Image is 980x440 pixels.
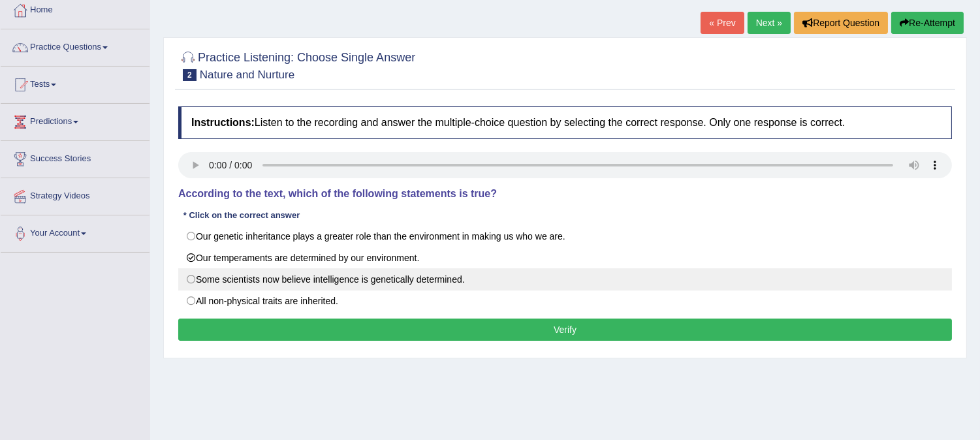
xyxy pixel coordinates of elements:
a: Next » [748,12,791,34]
div: * Click on the correct answer [178,209,305,221]
a: Success Stories [1,141,150,174]
span: 2 [183,69,197,81]
h4: According to the text, which of the following statements is true? [178,188,952,200]
label: All non-physical traits are inherited. [178,290,952,312]
b: Instructions: [191,117,255,128]
button: Verify [178,319,952,341]
a: Practice Questions [1,29,150,62]
a: Your Account [1,215,150,248]
button: Report Question [794,12,888,34]
a: « Prev [701,12,744,34]
button: Re-Attempt [891,12,964,34]
label: Our genetic inheritance plays a greater role than the environment in making us who we are. [178,225,952,247]
a: Tests [1,67,150,99]
label: Our temperaments are determined by our environment. [178,247,952,269]
h2: Practice Listening: Choose Single Answer [178,48,415,81]
label: Some scientists now believe intelligence is genetically determined. [178,268,952,291]
a: Strategy Videos [1,178,150,211]
small: Nature and Nurture [200,69,295,81]
h4: Listen to the recording and answer the multiple-choice question by selecting the correct response... [178,106,952,139]
a: Predictions [1,104,150,136]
